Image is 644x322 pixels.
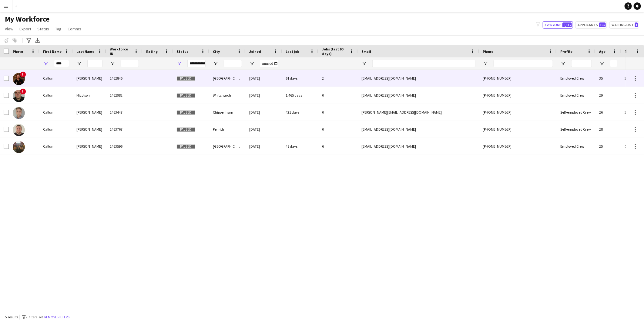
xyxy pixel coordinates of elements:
[560,49,572,54] span: Profile
[5,15,49,24] span: My Workforce
[17,25,34,33] a: Export
[557,138,595,155] div: Employed Crew
[20,71,26,77] span: !
[37,26,49,32] span: Status
[26,315,43,319] span: 2 filters set
[543,21,573,29] button: Everyone1,312
[595,87,621,104] div: 29
[73,87,106,104] div: Nicolson
[479,121,557,138] div: [PHONE_NUMBER]
[213,61,218,66] button: Open Filter Menu
[246,121,282,138] div: [DATE]
[318,104,358,121] div: 0
[209,104,246,121] div: Chippenham
[479,138,557,155] div: [PHONE_NUMBER]
[209,138,246,155] div: [GEOGRAPHIC_DATA]
[176,49,188,54] span: Status
[76,61,82,66] button: Open Filter Menu
[249,61,255,66] button: Open Filter Menu
[282,104,318,121] div: 421 days
[571,60,592,67] input: Profile Filter Input
[595,104,621,121] div: 26
[557,87,595,104] div: Employed Crew
[2,25,16,33] a: View
[635,22,638,27] span: 1
[361,61,367,66] button: Open Filter Menu
[43,49,62,54] span: First Name
[595,138,621,155] div: 25
[106,104,143,121] div: 1463447
[609,21,639,29] button: Waiting list1
[599,49,605,54] span: Age
[110,47,132,56] span: Workforce ID
[557,104,595,121] div: Self-employed Crew
[20,88,26,94] span: !
[121,60,139,67] input: Workforce ID Filter Input
[260,60,278,67] input: Joined Filter Input
[209,121,246,138] div: Penrith
[13,107,25,119] img: Callum O
[39,104,73,121] div: Callum
[19,26,31,32] span: Export
[176,61,182,66] button: Open Filter Menu
[599,61,605,66] button: Open Filter Menu
[483,61,488,66] button: Open Filter Menu
[246,70,282,87] div: [DATE]
[322,47,347,56] span: Jobs (last 90 days)
[209,70,246,87] div: [GEOGRAPHIC_DATA]
[13,49,23,54] span: Photo
[358,138,479,155] div: [EMAIL_ADDRESS][DOMAIN_NAME]
[479,70,557,87] div: [PHONE_NUMBER]
[176,93,195,98] span: Paused
[560,61,566,66] button: Open Filter Menu
[358,70,479,87] div: [EMAIL_ADDRESS][DOMAIN_NAME]
[249,49,261,54] span: Joined
[479,87,557,104] div: [PHONE_NUMBER]
[176,144,195,149] span: Paused
[209,87,246,104] div: Whitchurch
[73,121,106,138] div: [PERSON_NAME]
[34,37,41,44] app-action-btn: Export XLSX
[318,87,358,104] div: 0
[213,49,220,54] span: City
[5,26,13,32] span: View
[610,60,617,67] input: Age Filter Input
[13,90,25,102] img: Callum Nicolson
[575,21,607,29] button: Applicants105
[176,127,195,132] span: Paused
[110,61,115,66] button: Open Filter Menu
[73,104,106,121] div: [PERSON_NAME]
[557,70,595,87] div: Employed Crew
[53,25,64,33] a: Tag
[43,314,71,320] button: Remove filters
[39,138,73,155] div: Callum
[318,121,358,138] div: 0
[246,87,282,104] div: [DATE]
[39,70,73,87] div: Callum
[318,70,358,87] div: 2
[76,49,94,54] span: Last Name
[625,49,633,54] span: Tags
[73,70,106,87] div: [PERSON_NAME]
[286,49,299,54] span: Last job
[562,22,572,27] span: 1,312
[358,121,479,138] div: [EMAIL_ADDRESS][DOMAIN_NAME]
[358,104,479,121] div: [PERSON_NAME][EMAIL_ADDRESS][DOMAIN_NAME]
[65,25,84,33] a: Comms
[13,141,25,153] img: Callum Rhodes
[246,138,282,155] div: [DATE]
[176,110,195,115] span: Paused
[43,61,49,66] button: Open Filter Menu
[358,87,479,104] div: [EMAIL_ADDRESS][DOMAIN_NAME]
[146,49,158,54] span: Rating
[87,60,102,67] input: Last Name Filter Input
[361,49,371,54] span: Email
[68,26,81,32] span: Comms
[25,37,32,44] app-action-btn: Advanced filters
[13,73,25,85] img: Callum Mcbrayne
[224,60,242,67] input: City Filter Input
[557,121,595,138] div: Self-employed Crew
[106,121,143,138] div: 1463767
[35,25,52,33] a: Status
[282,87,318,104] div: 1,465 days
